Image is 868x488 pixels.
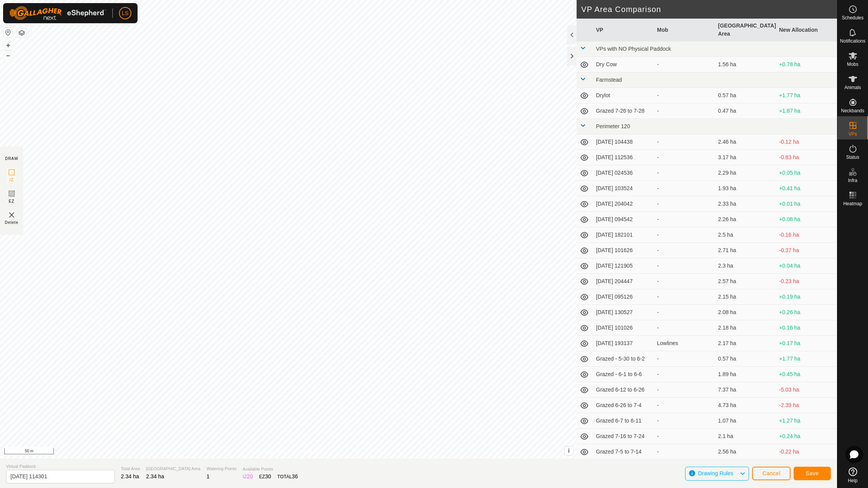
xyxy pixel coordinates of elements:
td: 2.57 ha [715,274,776,289]
button: Map Layers [17,28,26,38]
span: Virtual Paddock [6,463,115,470]
td: -0.12 ha [776,134,837,150]
td: 2.26 ha [715,212,776,227]
td: 2.1 ha [715,429,776,444]
div: - [657,169,712,177]
div: - [657,184,712,192]
td: +0.24 ha [776,429,837,444]
span: 2.34 ha [146,473,164,479]
td: Grazed - 6-1 to 6-6 [593,367,654,382]
th: New Allocation [776,19,837,41]
div: - [657,200,712,208]
span: i [568,447,570,454]
th: [GEOGRAPHIC_DATA] Area [715,19,776,41]
td: +0.01 ha [776,196,837,212]
div: - [657,401,712,409]
span: Total Area [121,466,140,472]
span: Drawing Rules [698,470,733,476]
div: - [657,153,712,162]
img: Gallagher Logo [9,6,106,20]
td: [DATE] 104438 [593,134,654,150]
td: [DATE] 095126 [593,289,654,305]
div: - [657,246,712,254]
td: +0.04 ha [776,258,837,274]
button: Cancel [752,467,790,480]
div: - [657,417,712,425]
td: Grazed 7-5 to 7-14 [593,444,654,460]
span: IZ [10,177,14,183]
td: [DATE] 182101 [593,227,654,243]
th: VP [593,19,654,41]
td: +1.77 ha [776,351,837,367]
span: [GEOGRAPHIC_DATA] Area [146,466,200,472]
div: - [657,370,712,378]
span: Farmstead [596,77,622,83]
td: 2.33 ha [715,196,776,212]
td: +0.16 ha [776,320,837,336]
td: 2.56 ha [715,444,776,460]
td: Drylot [593,88,654,103]
td: Dry Cow [593,57,654,72]
span: Save [806,470,819,476]
button: + [3,41,13,50]
h2: VP Area Comparison [581,5,837,14]
span: 36 [292,473,298,479]
span: Neckbands [841,108,864,113]
div: - [657,262,712,270]
div: - [657,308,712,316]
td: +0.17 ha [776,336,837,351]
td: 1.89 ha [715,367,776,382]
span: LS [122,9,128,17]
td: [DATE] 121905 [593,258,654,274]
td: 0.57 ha [715,88,776,103]
td: 1.56 ha [715,57,776,72]
td: [DATE] 094542 [593,212,654,227]
span: Cancel [762,470,780,476]
td: 2.08 ha [715,305,776,320]
div: - [657,138,712,146]
span: Notifications [840,39,865,43]
td: 2.3 ha [715,258,776,274]
span: 20 [247,473,253,479]
span: 2.34 ha [121,473,139,479]
td: 0.57 ha [715,351,776,367]
span: Delete [5,220,19,225]
td: 4.73 ha [715,398,776,413]
div: TOTAL [277,473,298,481]
div: - [657,324,712,332]
div: - [657,293,712,301]
td: +1.77 ha [776,88,837,103]
td: +0.05 ha [776,165,837,181]
td: 2.17 ha [715,336,776,351]
td: 2.18 ha [715,320,776,336]
td: [DATE] 204447 [593,274,654,289]
div: - [657,355,712,363]
div: DRAW [5,156,18,162]
td: -0.37 ha [776,243,837,258]
td: -2.39 ha [776,398,837,413]
td: Grazed - 5-30 to 6-2 [593,351,654,367]
td: +0.26 ha [776,305,837,320]
div: - [657,231,712,239]
a: Help [837,464,868,486]
td: +1.87 ha [776,103,837,119]
span: VPs [848,132,857,136]
button: Save [794,467,831,480]
td: 2.29 ha [715,165,776,181]
span: Heatmap [843,201,862,206]
td: 1.93 ha [715,181,776,196]
div: - [657,386,712,394]
td: +0.78 ha [776,57,837,72]
span: Perimeter 120 [596,123,630,129]
td: [DATE] 193137 [593,336,654,351]
td: -0.83 ha [776,150,837,165]
td: +0.19 ha [776,289,837,305]
div: - [657,107,712,115]
td: +1.27 ha [776,413,837,429]
span: Mobs [847,62,858,67]
button: i [565,447,573,455]
button: – [3,51,13,60]
div: - [657,215,712,223]
td: Grazed 6-7 to 6-11 [593,413,654,429]
td: [DATE] 103524 [593,181,654,196]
